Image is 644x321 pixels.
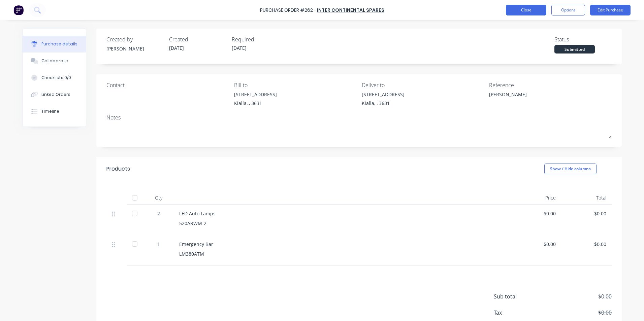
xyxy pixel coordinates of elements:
[567,210,606,217] div: $0.00
[544,164,597,174] button: Show / Hide columns
[362,81,484,89] div: Deliver to
[544,292,612,300] span: $0.00
[179,241,505,248] div: Emergency Bar
[169,35,226,43] div: Created
[362,100,405,107] div: Kialla, , 3631
[23,69,86,86] button: Checklists 0/0
[106,113,612,121] div: Notes
[41,58,68,64] div: Collaborate
[234,91,277,98] div: [STREET_ADDRESS]
[494,292,544,300] span: Sub total
[149,210,168,217] div: 2
[511,191,561,205] div: Price
[516,210,556,217] div: $0.00
[41,92,70,98] div: Linked Orders
[41,108,59,114] div: Timeline
[143,191,174,205] div: Qty
[106,165,130,173] div: Products
[489,91,573,106] textarea: [PERSON_NAME]
[567,241,606,248] div: $0.00
[232,35,289,43] div: Required
[506,5,546,15] button: Close
[23,103,86,120] button: Timeline
[41,41,77,47] div: Purchase details
[23,86,86,103] button: Linked Orders
[260,7,316,14] div: Purchase Order #262 -
[41,75,71,81] div: Checklists 0/0
[179,250,505,257] div: LM380ATM
[23,36,86,52] button: Purchase details
[106,81,229,89] div: Contact
[590,5,631,15] button: Edit Purchase
[489,81,612,89] div: Reference
[179,220,505,227] div: 520ARWM-2
[234,100,277,107] div: Kialla, , 3631
[362,91,405,98] div: [STREET_ADDRESS]
[494,309,544,317] span: Tax
[544,309,612,317] span: $0.00
[317,7,384,13] a: Inter Continental Spares
[516,241,556,248] div: $0.00
[13,5,24,15] img: Factory
[106,35,164,43] div: Created by
[23,52,86,69] button: Collaborate
[149,241,168,248] div: 1
[106,45,164,52] div: [PERSON_NAME]
[179,210,505,217] div: LED Auto Lamps
[551,5,585,15] button: Options
[554,35,612,43] div: Status
[554,45,595,53] div: Submitted
[234,81,357,89] div: Bill to
[561,191,612,205] div: Total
